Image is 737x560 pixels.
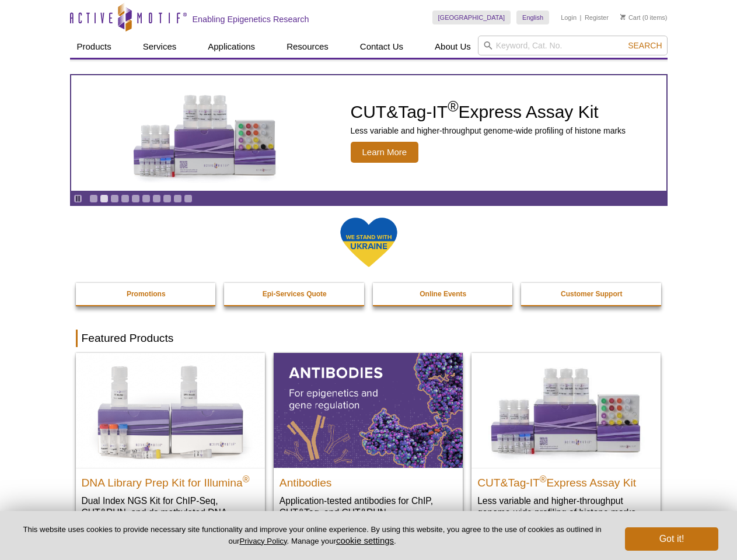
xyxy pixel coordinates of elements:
[193,14,309,24] h2: Enabling Epigenetics Research
[131,194,140,203] a: Go to slide 5
[201,36,262,58] a: Applications
[274,353,463,467] img: All Antibodies
[19,524,606,547] p: This website uses cookies to provide necessary site functionality and improve your online experie...
[173,194,182,203] a: Go to slide 9
[477,495,655,519] p: Less variable and higher-throughput genome-wide profiling of histone marks​.
[516,10,549,24] a: English
[448,98,458,114] sup: ®
[561,290,622,298] strong: Customer Support
[89,194,98,203] a: Go to slide 1
[280,471,457,489] h2: Antibodies
[471,353,661,530] a: CUT&Tag-IT® Express Assay Kit CUT&Tag-IT®Express Assay Kit Less variable and higher-throughput ge...
[280,36,336,58] a: Resources
[620,13,641,22] a: Cart
[76,353,265,541] a: DNA Library Prep Kit for Illumina DNA Library Prep Kit for Illumina® Dual Index NGS Kit for ChIP-...
[624,40,665,51] button: Search
[224,283,365,305] a: Epi-Services Quote
[521,283,662,305] a: Customer Support
[76,283,217,305] a: Promotions
[625,527,718,551] button: Got it!
[351,103,626,121] h2: CUT&Tag-IT Express Assay Kit
[71,75,666,191] article: CUT&Tag-IT Express Assay Kit
[336,535,394,545] button: cookie settings
[420,290,466,298] strong: Online Events
[71,75,666,191] a: CUT&Tag-IT Express Assay Kit CUT&Tag-IT®Express Assay Kit Less variable and higher-throughput gen...
[74,194,82,203] a: Toggle autoplay
[620,14,626,20] img: Your Cart
[82,495,259,530] p: Dual Index NGS Kit for ChIP-Seq, CUT&RUN, and ds methylated DNA assays.
[432,10,511,24] a: [GEOGRAPHIC_DATA]
[263,290,327,298] strong: Epi-Services Quote
[628,41,662,50] span: Search
[477,471,655,489] h2: CUT&Tag-IT Express Assay Kit
[121,194,130,203] a: Go to slide 4
[163,194,172,203] a: Go to slide 8
[76,353,265,467] img: DNA Library Prep Kit for Illumina
[136,36,184,58] a: Services
[127,290,166,298] strong: Promotions
[353,36,410,58] a: Contact Us
[585,13,609,22] a: Register
[351,142,419,163] span: Learn More
[109,69,301,197] img: CUT&Tag-IT Express Assay Kit
[540,474,547,484] sup: ®
[478,36,668,55] input: Keyword, Cat. No.
[274,353,463,530] a: All Antibodies Antibodies Application-tested antibodies for ChIP, CUT&Tag, and CUT&RUN.
[561,13,577,22] a: Login
[471,353,661,467] img: CUT&Tag-IT® Express Assay Kit
[373,283,514,305] a: Online Events
[243,474,250,484] sup: ®
[142,194,151,203] a: Go to slide 6
[340,216,398,268] img: We Stand With Ukraine
[280,495,457,519] p: Application-tested antibodies for ChIP, CUT&Tag, and CUT&RUN.
[620,10,668,24] li: (0 items)
[82,471,259,489] h2: DNA Library Prep Kit for Illumina
[100,194,109,203] a: Go to slide 2
[580,10,582,24] li: |
[428,36,478,58] a: About Us
[239,537,287,545] a: Privacy Policy
[110,194,119,203] a: Go to slide 3
[351,125,626,136] p: Less variable and higher-throughput genome-wide profiling of histone marks
[76,330,662,347] h2: Featured Products
[184,194,193,203] a: Go to slide 10
[70,36,118,58] a: Products
[152,194,161,203] a: Go to slide 7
